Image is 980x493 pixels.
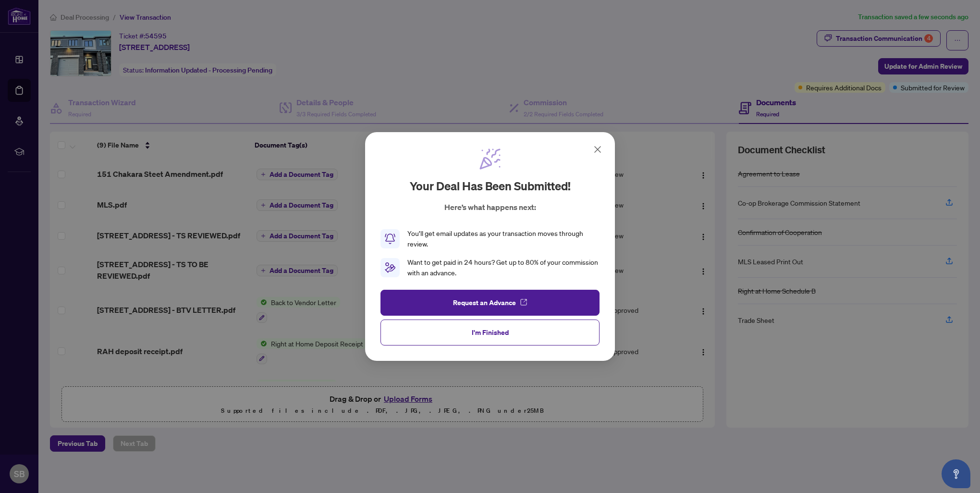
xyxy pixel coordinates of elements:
h2: Your deal has been submitted! [410,178,571,194]
button: I'm Finished [380,320,600,345]
p: Here’s what happens next: [444,201,536,213]
button: Open asap [942,459,970,488]
button: Request an Advance [380,290,600,316]
span: I'm Finished [472,325,509,340]
span: Request an Advance [453,295,516,310]
div: You’ll get email updates as your transaction moves through review. [407,228,600,249]
div: Want to get paid in 24 hours? Get up to 80% of your commission with an advance. [407,257,600,278]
